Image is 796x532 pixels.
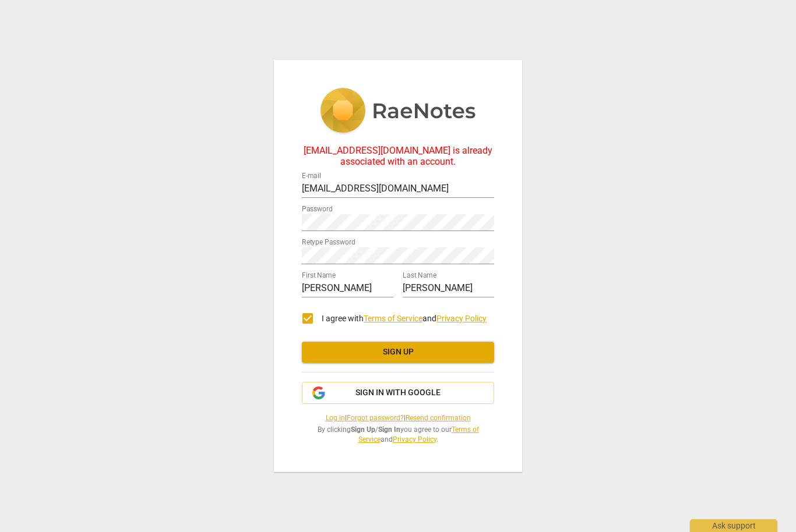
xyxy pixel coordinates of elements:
[436,314,487,323] a: Privacy Policy
[351,425,375,434] b: Sign Up
[358,425,479,444] a: Terms of Service
[347,414,404,422] a: Forgot password?
[302,173,321,180] label: E-mail
[302,239,355,246] label: Retype Password
[302,382,494,404] button: Sign in with Google
[322,314,487,323] span: I agree with and
[302,272,336,279] label: First Name
[364,314,422,323] a: Terms of Service
[311,346,485,358] span: Sign up
[326,414,345,422] a: Log in
[302,425,494,444] span: By clicking / you agree to our and .
[302,413,494,423] span: | |
[690,519,777,532] div: Ask support
[406,414,471,422] a: Resend confirmation
[403,272,436,279] label: Last Name
[320,88,476,136] img: 5ac2273c67554f335776073100b6d88f.svg
[302,206,333,213] label: Password
[355,387,441,399] span: Sign in with Google
[302,342,494,363] button: Sign up
[302,146,494,167] div: [EMAIL_ADDRESS][DOMAIN_NAME] is already associated with an account.
[378,425,400,434] b: Sign In
[393,435,436,444] a: Privacy Policy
